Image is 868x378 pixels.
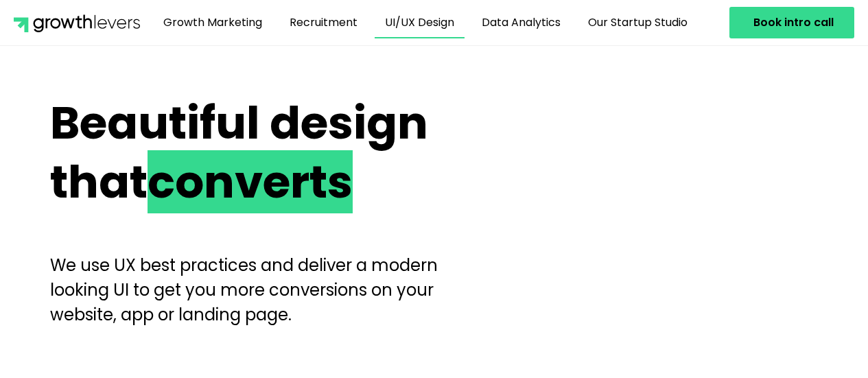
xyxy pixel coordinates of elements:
a: UI/UX Design [375,7,465,38]
a: Book intro call [729,7,854,38]
nav: Menu [140,7,712,38]
h2: Beautiful design that [50,94,443,212]
a: Growth Marketing [153,7,272,38]
p: We use UX best practices and deliver a modern looking UI to get you more conversions on your webs... [50,253,443,327]
span: converts [148,150,353,213]
a: Recruitment [279,7,368,38]
a: Our Startup Studio [578,7,698,38]
span: Book intro call [753,17,834,28]
a: Data Analytics [471,7,571,38]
